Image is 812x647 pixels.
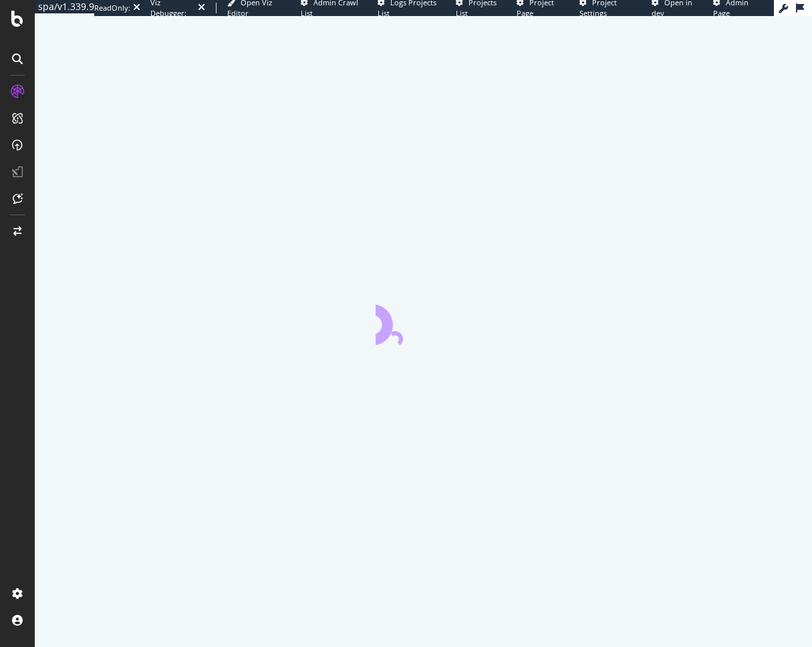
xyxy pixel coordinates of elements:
div: ReadOnly: [94,3,130,13]
div: animation [376,297,472,345]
